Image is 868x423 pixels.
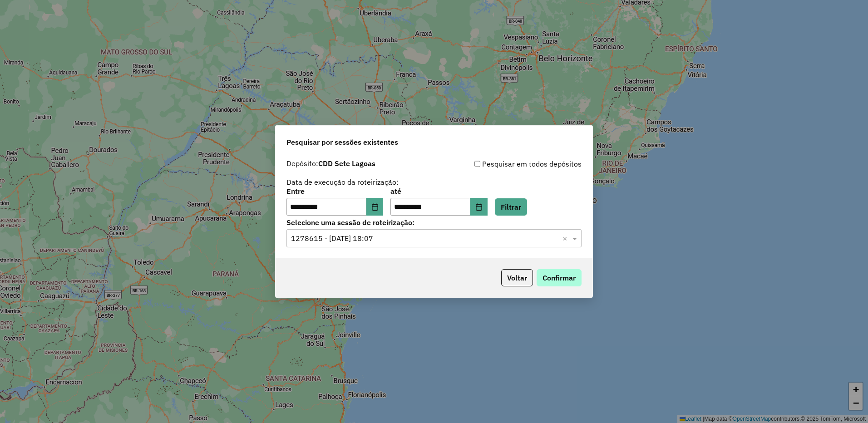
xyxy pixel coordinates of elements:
[286,186,383,197] label: Entre
[470,198,488,216] button: Choose Date
[562,233,570,244] span: Clear all
[366,198,384,216] button: Choose Date
[286,217,582,228] label: Selecione uma sessão de roteirização:
[286,137,398,148] span: Pesquisar por sessões existentes
[434,158,582,169] div: Pesquisar em todos depósitos
[537,269,582,286] button: Confirmar
[286,177,399,187] label: Data de execução da roteirização:
[318,159,375,168] strong: CDD Sete Lagoas
[390,186,487,197] label: até
[286,158,375,169] label: Depósito:
[501,269,533,286] button: Voltar
[495,198,527,216] button: Filtrar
